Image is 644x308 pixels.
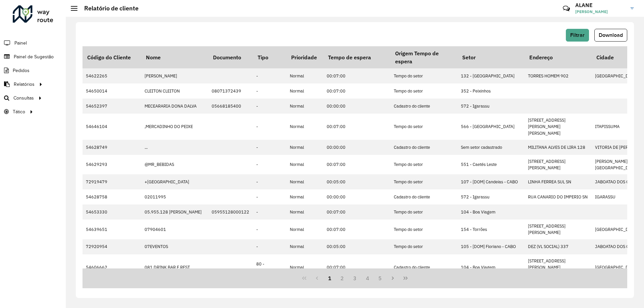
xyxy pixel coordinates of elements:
[525,155,592,174] td: [STREET_ADDRESS][PERSON_NAME]
[575,9,626,15] span: [PERSON_NAME]
[525,239,592,254] td: DEZ (VL SOCIAL) 337
[208,99,253,114] td: 05668185400
[83,140,141,155] td: 54628749
[525,140,592,155] td: MILITANA ALVES DE LIRA 128
[141,254,208,281] td: 081 DRINK BAR E REST
[141,99,208,114] td: MECEARARIA DONA DALVA
[374,272,387,285] button: 5
[286,99,323,114] td: Normal
[253,174,286,189] td: -
[141,83,208,99] td: CLEITON CLEITON
[323,155,390,174] td: 00:07:00
[390,99,458,114] td: Cadastro do cliente
[323,254,390,281] td: 00:07:00
[323,140,390,155] td: 00:00:00
[141,189,208,204] td: 02011995
[390,220,458,239] td: Tempo do setor
[83,174,141,189] td: 72919479
[253,68,286,83] td: -
[208,204,253,220] td: 05955128000122
[253,254,286,281] td: 80 - Chopp/VIP
[286,83,323,99] td: Normal
[594,29,627,42] button: Download
[525,68,592,83] td: TORRES HOMEM 902
[348,272,361,285] button: 3
[208,83,253,99] td: 08071372439
[141,174,208,189] td: +[GEOGRAPHIC_DATA]
[525,114,592,140] td: [STREET_ADDRESS][PERSON_NAME][PERSON_NAME]
[525,254,592,281] td: [STREET_ADDRESS][PERSON_NAME][PERSON_NAME]
[141,239,208,254] td: 07EVENTOS
[323,114,390,140] td: 00:07:00
[83,114,141,140] td: 54646104
[390,254,458,281] td: Cadastro do cliente
[575,2,626,8] h3: ALANE
[286,204,323,220] td: Normal
[458,99,525,114] td: 572 - Igarassu
[13,95,34,102] span: Consultas
[141,204,208,220] td: 05.955.128 [PERSON_NAME]
[83,68,141,83] td: 54622265
[390,155,458,174] td: Tempo do setor
[286,189,323,204] td: Normal
[386,272,399,285] button: Next Page
[14,81,35,88] span: Relatórios
[323,220,390,239] td: 00:07:00
[77,5,139,12] h2: Relatório de cliente
[83,46,141,68] th: Código do Cliente
[399,272,412,285] button: Last Page
[286,220,323,239] td: Normal
[323,46,390,68] th: Tempo de espera
[323,272,336,285] button: 1
[336,272,348,285] button: 2
[458,239,525,254] td: 105 - [DOM] Floriano - CABO
[323,174,390,189] td: 00:05:00
[253,189,286,204] td: -
[253,239,286,254] td: -
[286,140,323,155] td: Normal
[458,204,525,220] td: 104 - Boa Viagem
[599,32,623,38] span: Download
[458,174,525,189] td: 107 - [DOM] Candeias - CABO
[141,220,208,239] td: 07904601
[83,220,141,239] td: 54639651
[525,220,592,239] td: [STREET_ADDRESS][PERSON_NAME]
[83,239,141,254] td: 72920954
[141,114,208,140] td: ,MERCADINHO DO PEIXE
[390,204,458,220] td: Tempo do setor
[458,83,525,99] td: 352 - Peixinhos
[323,189,390,204] td: 00:00:00
[323,68,390,83] td: 00:07:00
[390,83,458,99] td: Tempo do setor
[286,174,323,189] td: Normal
[83,254,141,281] td: 54606662
[323,204,390,220] td: 00:07:00
[458,68,525,83] td: 132 - [GEOGRAPHIC_DATA]
[566,29,589,42] button: Filtrar
[14,40,27,47] span: Painel
[13,67,30,74] span: Pedidos
[323,99,390,114] td: 00:00:00
[323,83,390,99] td: 00:07:00
[286,239,323,254] td: Normal
[458,189,525,204] td: 572 - Igarassu
[390,189,458,204] td: Cadastro do cliente
[458,140,525,155] td: Sem setor cadastrado
[208,46,253,68] th: Documento
[141,155,208,174] td: @MR_BEBIDAS
[458,220,525,239] td: 154 - Torrões
[390,46,458,68] th: Origem Tempo de espera
[253,220,286,239] td: -
[361,272,374,285] button: 4
[559,1,574,16] a: Contato Rápido
[390,174,458,189] td: Tempo do setor
[286,254,323,281] td: Normal
[253,140,286,155] td: -
[458,46,525,68] th: Setor
[141,68,208,83] td: [PERSON_NAME]
[458,155,525,174] td: 551 - Caetés Leste
[83,83,141,99] td: 54650014
[253,114,286,140] td: -
[253,155,286,174] td: -
[525,174,592,189] td: LINHA FERREA SUL SN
